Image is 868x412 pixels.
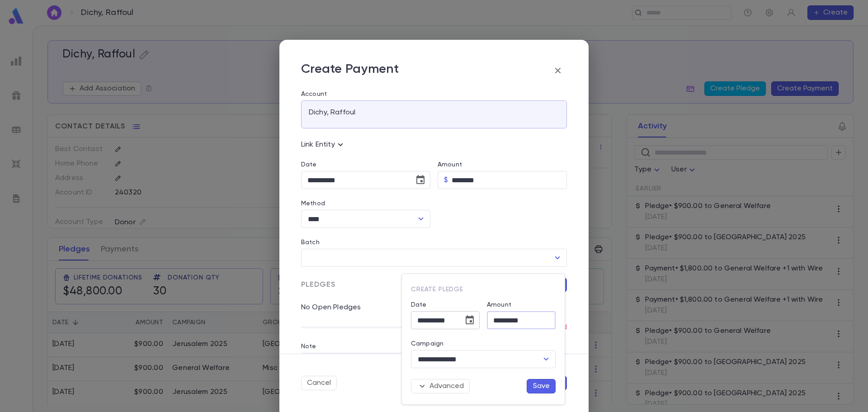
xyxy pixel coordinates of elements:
[411,301,480,308] label: Date
[540,353,552,365] button: Open
[411,340,443,347] label: Campaign
[411,379,470,393] button: Advanced
[461,311,479,329] button: Choose date, selected date is Sep 10, 2025
[527,379,556,393] button: Save
[487,301,511,308] label: Amount
[411,286,463,293] span: Create Pledge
